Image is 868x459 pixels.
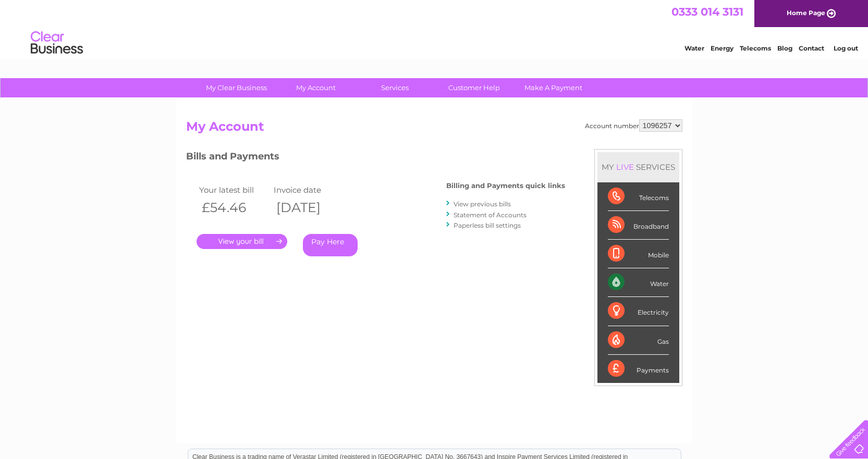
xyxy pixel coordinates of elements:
[597,152,679,182] div: MY SERVICES
[608,297,669,326] div: Electricity
[197,183,272,197] td: Your latest bill
[777,44,792,52] a: Blog
[711,44,733,52] a: Energy
[671,5,743,18] a: 0333 014 3131
[834,44,858,52] a: Log out
[684,44,704,52] a: Water
[454,221,521,229] a: Paperless bill settings
[608,240,669,268] div: Mobile
[510,78,596,97] a: Make A Payment
[446,182,565,190] h4: Billing and Payments quick links
[186,149,565,167] h3: Bills and Payments
[799,44,824,52] a: Contact
[30,27,83,59] img: logo.png
[186,119,682,139] h2: My Account
[608,355,669,383] div: Payments
[303,234,358,256] a: Pay Here
[273,78,359,97] a: My Account
[608,326,669,355] div: Gas
[740,44,771,52] a: Telecoms
[271,183,346,197] td: Invoice date
[608,211,669,240] div: Broadband
[193,78,279,97] a: My Clear Business
[197,234,287,249] a: .
[352,78,438,97] a: Services
[608,182,669,211] div: Telecoms
[188,6,681,51] div: Clear Business is a trading name of Verastar Limited (registered in [GEOGRAPHIC_DATA] No. 3667643...
[431,78,517,97] a: Customer Help
[454,200,511,208] a: View previous bills
[271,197,346,218] th: [DATE]
[614,162,636,172] div: LIVE
[197,197,272,218] th: £54.46
[608,268,669,297] div: Water
[454,211,527,219] a: Statement of Accounts
[585,119,682,132] div: Account number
